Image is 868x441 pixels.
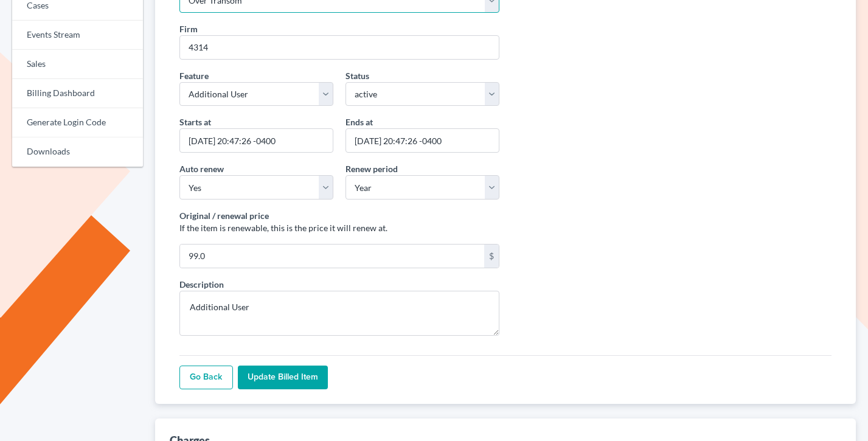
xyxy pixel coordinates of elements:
[179,291,499,336] textarea: Additional User
[179,23,198,35] label: Firm
[345,162,398,175] label: Renew period
[179,222,499,234] p: If the item is renewable, this is the price it will renew at.
[180,245,484,268] input: 10.00
[238,366,328,390] input: Update Billed item
[179,35,499,60] input: 1234
[179,366,233,390] a: Go Back
[345,69,369,82] label: Status
[179,128,333,153] input: MM/DD/YYYY
[484,245,499,268] div: $
[12,50,143,79] a: Sales
[179,209,269,222] label: Original / renewal price
[12,79,143,108] a: Billing Dashboard
[179,116,211,128] label: Starts at
[345,128,499,153] input: MM/DD/YYYY
[12,21,143,50] a: Events Stream
[345,116,373,128] label: Ends at
[179,162,224,175] label: Auto renew
[179,69,209,82] label: Feature
[12,108,143,137] a: Generate Login Code
[12,137,143,167] a: Downloads
[179,278,224,291] label: Description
